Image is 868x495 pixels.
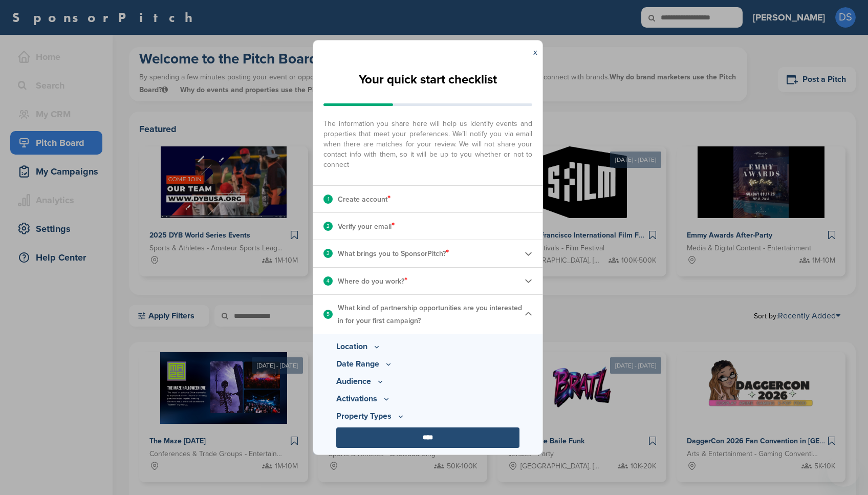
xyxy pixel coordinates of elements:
p: What brings you to SponsorPitch? [338,247,449,260]
p: Where do you work? [338,274,407,288]
div: 3 [323,249,333,258]
p: Location [336,340,519,353]
p: Audience [336,375,519,388]
iframe: Button to launch messaging window [827,454,860,487]
img: Checklist arrow 1 [525,310,532,318]
div: 2 [323,222,333,231]
span: The information you share here will help us identify events and properties that meet your prefere... [323,114,532,170]
p: Activations [336,393,519,405]
h2: Your quick start checklist [359,69,497,91]
p: Date Range [336,358,519,370]
p: Verify your email [338,220,395,233]
div: 1 [323,195,333,204]
div: 5 [323,310,333,319]
p: What kind of partnership opportunities are you interested in for your first campaign? [338,302,525,327]
p: Property Types [336,410,519,422]
p: Create account [338,192,390,206]
a: x [533,47,537,57]
img: Checklist arrow 2 [525,277,532,285]
div: 4 [323,276,333,286]
img: Checklist arrow 2 [525,250,532,257]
